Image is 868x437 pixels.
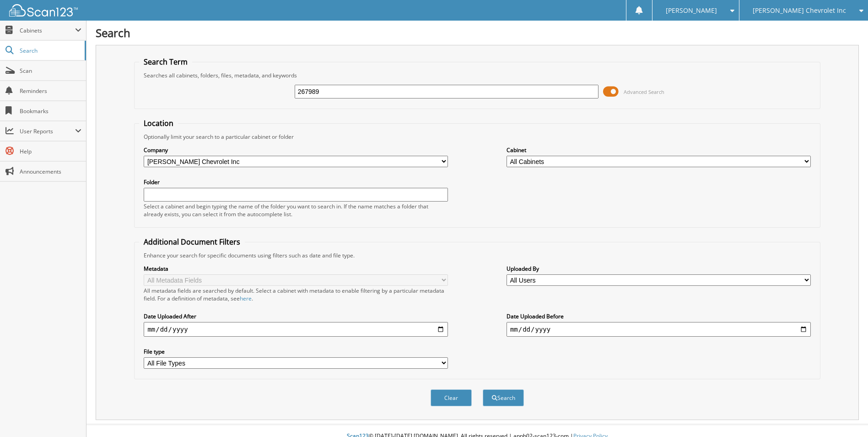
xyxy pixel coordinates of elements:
[666,8,717,13] span: [PERSON_NAME]
[139,251,815,259] div: Enhance your search for specific documents using filters such as date and file type.
[624,88,664,95] span: Advanced Search
[139,133,815,141] div: Optionally limit your search to a particular cabinet or folder
[20,107,81,115] span: Bookmarks
[20,27,75,34] span: Cabinets
[144,287,448,302] div: All metadata fields are searched by default. Select a cabinet with metadata to enable filtering b...
[507,322,811,337] input: end
[144,178,448,186] label: Folder
[139,57,192,67] legend: Search Term
[144,348,448,355] label: File type
[96,25,859,40] h1: Search
[20,87,81,95] span: Reminders
[20,168,81,175] span: Announcements
[240,295,252,302] a: here
[9,4,78,16] img: scan123-logo-white.svg
[20,147,81,155] span: Help
[144,312,448,320] label: Date Uploaded After
[139,71,815,79] div: Searches all cabinets, folders, files, metadata, and keywords
[20,127,75,135] span: User Reports
[144,202,448,218] div: Select a cabinet and begin typing the name of the folder you want to search in. If the name match...
[144,322,448,337] input: start
[139,237,245,247] legend: Additional Document Filters
[507,146,811,154] label: Cabinet
[507,265,811,273] label: Uploaded By
[144,146,448,154] label: Company
[20,47,80,55] span: Search
[507,312,811,320] label: Date Uploaded Before
[144,265,448,273] label: Metadata
[20,67,81,75] span: Scan
[753,8,846,13] span: [PERSON_NAME] Chevrolet Inc
[431,389,472,406] button: Clear
[139,118,178,128] legend: Location
[483,389,524,406] button: Search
